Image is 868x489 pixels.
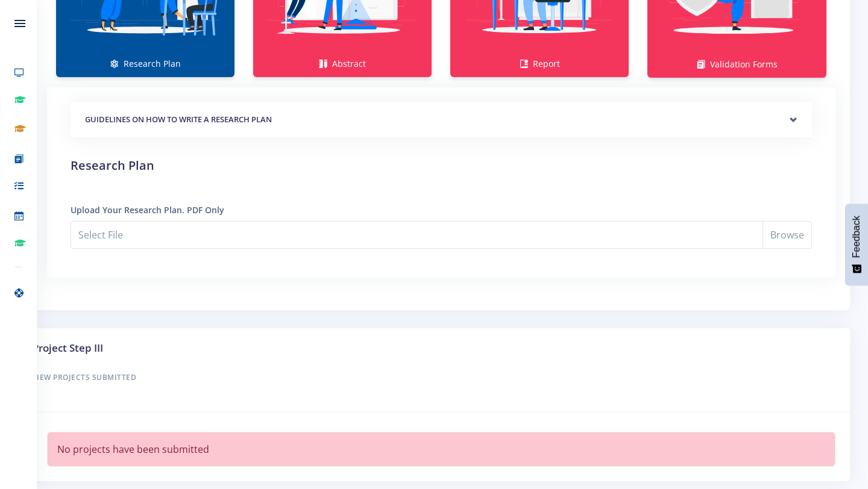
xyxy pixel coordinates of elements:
h6: View Projects Submitted [33,370,835,385]
h5: GUIDELINES ON HOW TO WRITE A RESEARCH PLAN [85,114,797,126]
button: Feedback - Show survey [845,204,868,285]
h3: Project Step III [33,340,835,356]
label: Upload Your Research Plan. PDF Only [71,204,224,216]
h2: Research Plan [71,157,812,175]
span: Feedback [851,216,862,258]
li: No projects have been submitted [47,432,835,467]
